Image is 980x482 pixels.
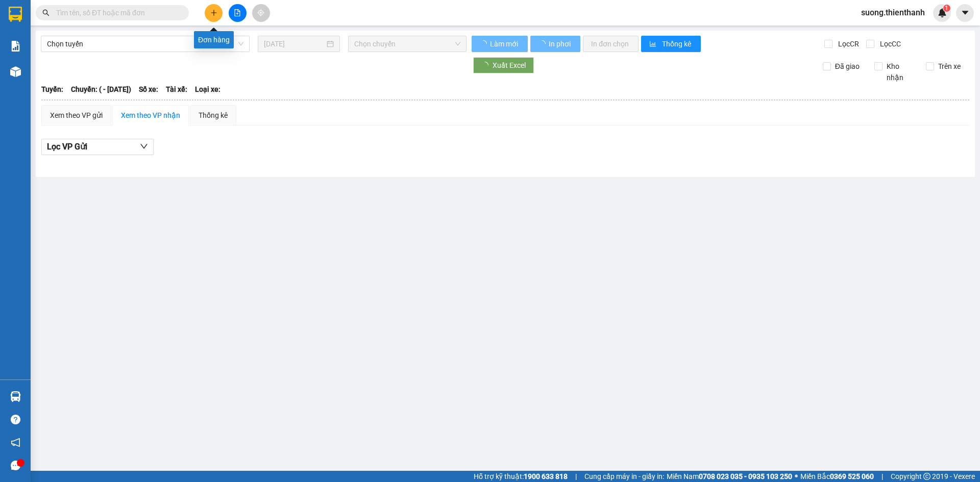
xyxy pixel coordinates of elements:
[199,110,228,121] div: Thống kê
[56,7,177,18] input: Tìm tên, số ĐT hoặc mã đơn
[11,461,20,470] span: message
[699,472,792,480] strong: 0708 023 035 - 0935 103 250
[667,471,792,482] span: Miền Nam
[41,139,154,155] button: Lọc VP Gửi
[641,36,701,52] button: bar-chartThống kê
[961,8,970,17] span: caret-down
[945,5,948,12] span: 1
[354,36,460,52] span: Chọn chuyến
[50,110,103,121] div: Xem theo VP gửi
[195,84,220,95] span: Loại xe:
[229,4,247,22] button: file-add
[883,61,918,83] span: Kho nhận
[11,415,20,424] span: question-circle
[264,38,325,49] input: 15/09/2025
[530,36,580,52] button: In phơi
[583,36,639,52] button: In đơn chọn
[10,66,21,77] img: warehouse-icon
[853,6,933,19] span: suong.thienthanh
[956,4,974,22] button: caret-down
[205,4,223,22] button: plus
[9,7,22,22] img: logo-vxr
[474,471,568,482] span: Hỗ trợ kỹ thuật:
[584,471,664,482] span: Cung cấp máy in - giấy in:
[795,474,798,478] span: ⚪️
[524,472,568,480] strong: 1900 633 818
[139,84,158,95] span: Số xe:
[10,391,21,402] img: warehouse-icon
[881,471,883,482] span: |
[480,40,488,47] span: loading
[11,438,20,447] span: notification
[830,472,874,480] strong: 0369 525 060
[876,38,902,49] span: Lọc CC
[257,9,264,16] span: aim
[538,40,547,47] span: loading
[71,84,131,95] span: Chuyến: ( - [DATE])
[140,142,148,150] span: down
[938,8,947,17] img: icon-new-feature
[923,473,930,480] span: copyright
[649,40,658,48] span: bar-chart
[575,471,577,482] span: |
[10,41,21,52] img: solution-icon
[41,85,63,93] b: Tuyến:
[472,36,528,52] button: Làm mới
[831,61,864,72] span: Đã giao
[834,38,861,49] span: Lọc CR
[42,9,50,16] span: search
[210,9,217,16] span: plus
[549,38,572,49] span: In phơi
[166,84,187,95] span: Tài xế:
[473,57,534,73] button: Xuất Excel
[800,471,874,482] span: Miền Bắc
[47,140,87,153] span: Lọc VP Gửi
[943,5,950,12] sup: 1
[662,38,693,49] span: Thống kê
[121,110,180,121] div: Xem theo VP nhận
[934,61,965,72] span: Trên xe
[252,4,270,22] button: aim
[490,38,520,49] span: Làm mới
[47,36,243,52] span: Chọn tuyến
[234,9,241,16] span: file-add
